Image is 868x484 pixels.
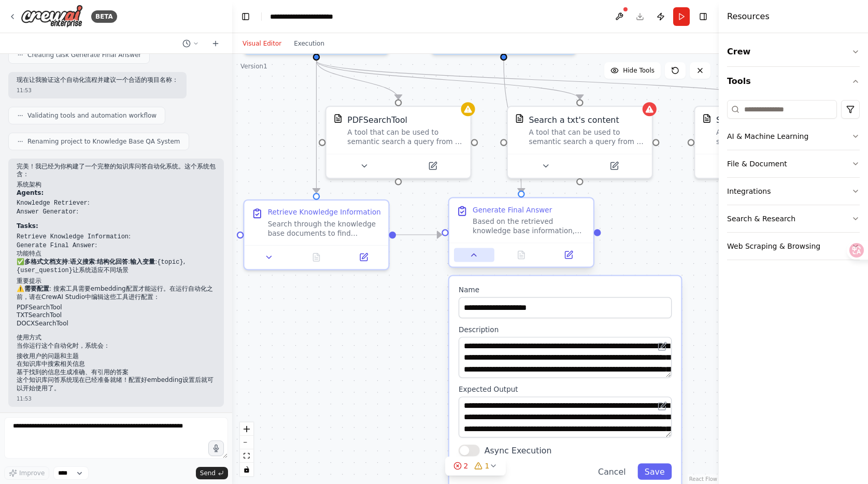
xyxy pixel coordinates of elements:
code: Answer Generator [17,208,76,216]
button: Open in editor [656,339,670,353]
div: Version 1 [240,62,267,70]
code: Knowledge Retriever [17,200,88,207]
div: DOCXSearchToolSearch a DOCX's contentA tool that can be used to semantic search a query from a DO... [694,106,840,179]
button: 21 [445,457,506,476]
button: Open in side panel [344,250,384,264]
button: Send [196,467,228,479]
div: TXTSearchToolSearch a txt's contentA tool that can be used to semantic search a query from a txt'... [507,106,653,179]
button: AI & Machine Learning [727,123,860,150]
div: Generate Final AnswerBased on the retrieved knowledge base information, generate a comprehensive ... [448,200,594,271]
strong: 语义搜索 [70,258,95,265]
h2: 系统架构 [17,181,216,189]
span: 2 [464,461,468,471]
li: 基于找到的信息生成准确、有引用的答案 [17,368,216,377]
li: : [17,241,216,250]
div: 11:53 [17,395,216,403]
button: Click to speak your automation idea [208,440,224,456]
strong: Agents: [17,189,44,196]
g: Edge from e60cfdb9-52f3-4ed7-97fe-647e25662c92 to 25d1984f-3a88-4565-b500-3da3f7a016bd [310,61,404,99]
label: Expected Output [459,385,672,394]
button: No output available [292,250,341,264]
div: A tool that can be used to semantic search a query from a PDF's content. [347,128,463,147]
button: Open in side panel [581,159,647,173]
img: DOCXSearchTool [702,114,712,123]
strong: 输入变量 [130,258,155,265]
button: fit view [240,449,253,463]
button: Improve [4,466,49,480]
img: PDFSearchTool [333,114,343,123]
button: Open in editor [656,399,670,413]
button: Execution [288,37,331,50]
li: PDFSearchTool [17,304,216,312]
li: : [17,199,216,208]
li: TXTSearchTool [17,311,216,320]
button: Hide left sidebar [238,9,253,24]
button: No output available [496,248,546,262]
div: A tool that can be used to semantic search a query from a txt's content. [529,128,645,147]
button: Switch to previous chat [178,37,203,50]
div: PDFSearchToolPDFSearchToolA tool that can be used to semantic search a query from a PDF's content. [325,106,471,179]
li: 接收用户的问题和主题 [17,352,216,361]
p: ✅ : : : : , 让系统适应不同场景 [17,258,216,275]
div: BETA [91,10,117,23]
button: toggle interactivity [240,463,253,476]
button: Visual Editor [236,37,288,50]
div: Search a txt's content [529,114,619,126]
g: Edge from 5d58ffab-2300-4f31-8168-31ff538efab1 to 81d975ba-5e51-423d-a0cc-49b5b89a101a [498,61,527,193]
button: Web Scraping & Browsing [727,233,860,260]
button: Search & Research [727,205,860,232]
div: React Flow controls [240,422,253,476]
span: Hide Tools [623,66,654,75]
g: Edge from e60cfdb9-52f3-4ed7-97fe-647e25662c92 to 7c6fddd8-77b9-4d96-b737-66b542d7ce15 [310,61,773,99]
div: Retrieve Knowledge InformationSearch through the knowledge base documents to find relevant inform... [243,200,389,271]
span: Improve [19,469,45,477]
li: : [17,233,216,241]
span: Send [200,469,216,477]
p: 完美！我已经为你构建了一个完整的知识库问答自动化系统。这个系统包含： [17,163,216,179]
label: Description [459,325,672,335]
g: Edge from 9c0d07cd-612c-457b-a623-7f1767ba158f to 81d975ba-5e51-423d-a0cc-49b5b89a101a [396,229,442,241]
button: Crew [727,37,860,66]
a: React Flow attribution [689,476,717,482]
code: Retrieve Knowledge Information [17,233,129,240]
button: File & Document [727,150,860,177]
code: {user_question} [17,267,73,274]
button: Hide right sidebar [696,9,710,24]
li: 在知识库中搜索相关信息 [17,360,216,368]
span: Creating task Generate Final Answer [27,51,141,59]
span: Validating tools and automation workflow [27,111,156,120]
button: zoom out [240,436,253,449]
strong: 结构化回答 [97,258,128,265]
div: PDFSearchTool [347,114,407,126]
p: ⚠️ : 搜索工具需要embedding配置才能运行。在运行自动化之前，请在CrewAI Studio中编辑这些工具进行配置： [17,285,216,301]
h4: Resources [727,10,770,23]
button: Cancel [591,463,633,480]
label: Async Execution [485,445,552,457]
button: Hide Tools [604,62,661,79]
span: Renaming project to Knowledge Base QA System [27,137,180,146]
span: 1 [485,461,490,471]
button: Open in side panel [400,159,466,173]
code: {topic} [157,259,183,266]
button: Open in side panel [548,248,589,262]
div: Search through the knowledge base documents to find relevant information that can help answer the... [268,219,381,238]
nav: breadcrumb [270,11,366,22]
button: zoom in [240,422,253,436]
button: Integrations [727,178,860,205]
img: Logo [21,5,83,28]
h2: 使用方式 [17,334,216,342]
li: DOCXSearchTool [17,320,216,328]
p: 这个知识库问答系统现在已经准备就绪！配置好embedding设置后就可以开始使用了。 [17,376,216,392]
label: Name [459,286,672,295]
button: Tools [727,67,860,96]
code: Generate Final Answer [17,242,95,249]
li: : [17,208,216,217]
button: Save [637,463,672,480]
button: Start a new chat [207,37,224,50]
div: Generate Final Answer [473,205,552,215]
p: 当你运行这个自动化时，系统会： [17,342,216,350]
strong: 需要配置 [24,285,49,292]
strong: 多格式文档支持 [24,258,68,265]
div: Based on the retrieved knowledge base information, generate a comprehensive and accurate answer t... [473,217,586,236]
p: 现在让我验证这个自动化流程并建议一个合适的项目名称： [17,76,178,84]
